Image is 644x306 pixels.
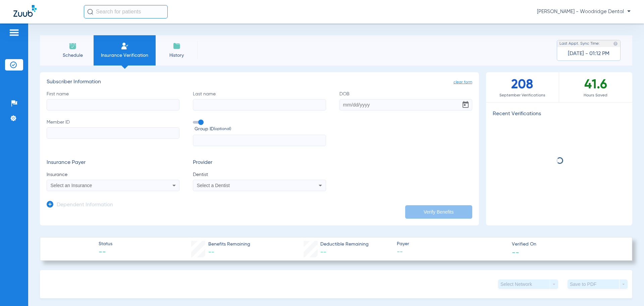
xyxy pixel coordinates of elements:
[47,99,179,111] input: First name
[320,241,369,248] span: Deductible Remaining
[47,127,179,139] input: Member ID
[9,29,19,37] img: hamburger-icon
[69,42,77,50] img: Schedule
[537,8,631,15] span: [PERSON_NAME] - Woodridge Dental
[339,99,472,111] input: DOBOpen calendar
[195,126,326,133] span: Group ID
[568,50,609,57] span: [DATE] - 01:12 PM
[47,160,179,166] h3: Insurance Payer
[193,91,326,111] label: Last name
[559,92,632,99] span: Hours Saved
[57,202,113,209] h3: Dependent Information
[459,98,472,112] button: Open calendar
[486,111,632,118] h3: Recent Verifications
[47,79,472,86] h3: Subscriber Information
[193,160,326,166] h3: Provider
[57,52,89,59] span: Schedule
[173,42,181,50] img: History
[613,41,618,46] img: last sync help info
[99,241,112,248] span: Status
[193,99,326,111] input: Last name
[559,72,632,102] div: 41.6
[214,126,231,133] small: (optional)
[47,119,179,146] label: Member ID
[193,171,326,178] span: Dentist
[486,92,559,99] span: September Verifications
[121,42,129,50] img: Manual Insurance Verification
[405,205,472,219] button: Verify Benefits
[197,183,230,188] span: Select a Dentist
[161,52,193,59] span: History
[453,79,472,86] span: clear form
[99,52,151,59] span: Insurance Verification
[339,91,472,111] label: DOB
[47,171,179,178] span: Insurance
[13,5,37,17] img: Zuub Logo
[99,248,112,257] span: --
[397,241,506,248] span: Payer
[84,5,168,18] input: Search for patients
[87,9,93,15] img: Search Icon
[397,248,506,256] span: --
[559,40,600,47] span: Last Appt. Sync Time:
[512,249,519,256] span: --
[512,241,621,248] span: Verified On
[486,72,559,102] div: 208
[208,241,250,248] span: Benefits Remaining
[320,249,326,255] span: --
[47,91,179,111] label: First name
[208,249,214,255] span: --
[51,183,92,188] span: Select an Insurance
